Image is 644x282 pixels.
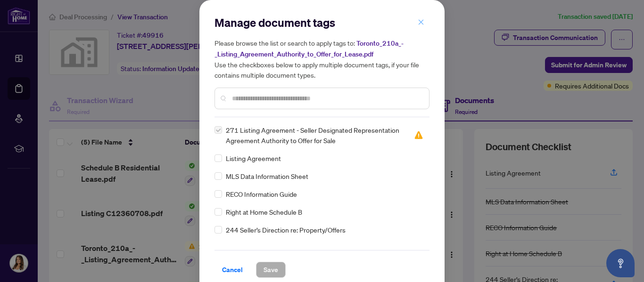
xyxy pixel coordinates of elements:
[215,262,250,278] button: Cancel
[222,262,243,277] span: Cancel
[226,125,403,145] span: 271 Listing Agreement - Seller Designated Representation Agreement Authority to Offer for Sale
[215,38,429,80] h5: Please browse the list or search to apply tags to: Use the checkboxes below to apply multiple doc...
[226,153,281,163] span: Listing Agreement
[414,130,423,140] img: status
[226,207,302,217] span: Right at Home Schedule B
[414,130,423,140] span: Needs Work
[226,189,297,199] span: RECO Information Guide
[606,249,635,277] button: Open asap
[418,19,424,25] span: close
[226,225,346,235] span: 244 Seller’s Direction re: Property/Offers
[215,15,429,30] h2: Manage document tags
[256,262,286,278] button: Save
[226,171,308,181] span: MLS Data Information Sheet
